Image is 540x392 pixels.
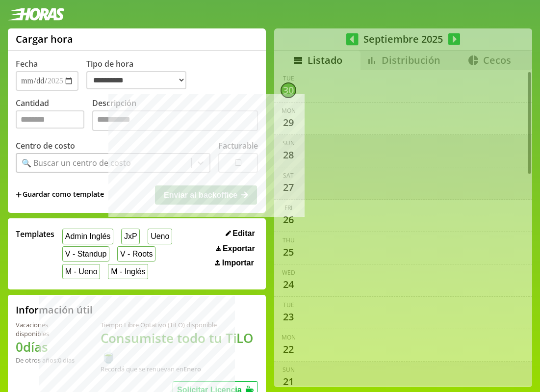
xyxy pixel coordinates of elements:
div: Vacaciones disponibles [16,320,77,338]
div: Recordá que se renuevan en [101,365,257,373]
h1: 0 días [16,338,77,356]
button: Exportar [213,244,258,254]
span: Exportar [223,244,255,253]
label: Descripción [92,98,258,133]
span: Importar [222,259,254,267]
label: Cantidad [16,98,92,133]
label: Fecha [16,58,38,69]
button: M - Ueno [62,264,100,279]
label: Facturable [218,140,258,151]
button: M - Inglés [108,264,148,279]
button: Admin Inglés [62,229,113,244]
div: Tiempo Libre Optativo (TiLO) disponible [101,320,257,329]
span: +Guardar como template [16,189,104,200]
div: De otros años: 0 días [16,356,77,365]
label: Tipo de hora [86,58,194,91]
button: V - Standup [62,246,109,261]
div: 🔍 Buscar un centro de costo [22,157,131,168]
button: Ueno [148,229,172,244]
select: Tipo de hora [86,71,186,89]
img: logotipo [8,8,65,21]
textarea: Descripción [92,110,258,131]
b: Enero [183,365,201,373]
span: Editar [232,229,255,238]
h2: Información útil [16,303,93,316]
input: Cantidad [16,110,84,129]
span: Templates [16,229,54,239]
h1: Consumiste todo tu TiLO 🍵 [101,329,257,365]
h1: Cargar hora [16,32,73,46]
label: Centro de costo [16,140,75,151]
span: + [16,189,22,200]
button: Editar [223,229,258,238]
button: V - Roots [117,246,155,261]
button: JxP [121,229,140,244]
